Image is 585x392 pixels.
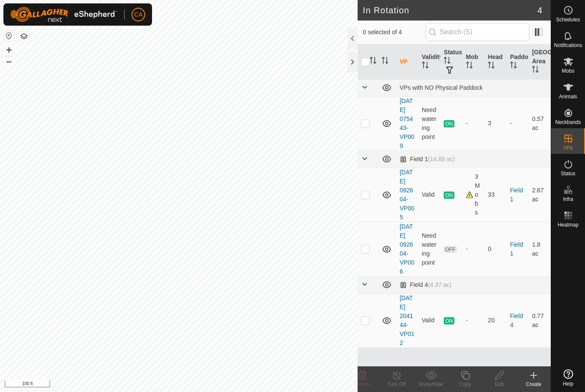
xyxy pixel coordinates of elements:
td: 20 [484,293,507,348]
div: - [466,316,481,325]
span: (14.88 ac) [428,156,455,162]
div: VPs with NO Physical Paddock [400,84,547,91]
button: Map Layers [19,31,29,41]
td: Valid [418,168,441,222]
p-sorticon: Activate to sort [370,58,376,65]
p-sorticon: Activate to sort [488,63,495,70]
th: Validity [418,44,441,80]
span: Neckbands [555,120,581,125]
button: + [4,45,14,55]
p-sorticon: Activate to sort [510,63,517,70]
p-sorticon: Activate to sort [444,58,451,65]
p-sorticon: Activate to sort [466,63,473,70]
a: [DATE] 092604-VP006 [400,223,414,275]
img: Gallagher Logo [10,7,117,22]
a: Contact Us [187,381,212,389]
a: Help [551,366,585,390]
th: Paddock [507,44,529,80]
span: ON [444,317,454,324]
td: 33 [484,168,507,222]
th: VP [396,44,418,80]
td: 2.67 ac [528,168,551,222]
input: Search (S) [426,23,529,41]
td: Valid [418,293,441,348]
div: Create [516,380,551,388]
span: ON [444,120,454,127]
a: Field 1 [510,187,523,203]
p-sorticon: Activate to sort [422,63,429,70]
span: Status [561,171,575,176]
div: Field 1 [400,156,455,163]
span: (4.37 ac) [428,281,451,288]
h2: In Rotation [363,5,537,15]
span: Heatmap [558,222,579,227]
td: - [507,96,529,150]
span: 0 selected of 4 [363,28,425,37]
span: 4 [537,4,542,17]
span: Animals [559,94,577,99]
td: 0.57 ac [528,96,551,150]
span: ON [444,192,454,199]
td: Need watering point [418,96,441,150]
span: Help [563,381,573,386]
div: - [466,245,481,253]
th: Head [484,44,507,80]
button: Reset Map [4,31,14,41]
td: Need watering point [418,222,441,276]
a: [DATE] 092604-VP005 [400,169,414,221]
span: Infra [563,197,573,202]
div: Edit [482,380,516,388]
span: Delete [355,381,370,387]
div: - [466,119,481,128]
th: [GEOGRAPHIC_DATA] Area [528,44,551,80]
th: Mob [463,44,485,80]
p-sorticon: Activate to sort [532,67,539,74]
a: [DATE] 204144-VP012 [400,295,414,346]
td: 3 [484,96,507,150]
a: Field 4 [510,312,523,328]
div: Field 4 [400,281,451,289]
td: 1.8 ac [528,222,551,276]
span: OFF [444,246,457,253]
div: 3 Mobs [466,172,481,217]
span: CA [134,10,142,19]
a: Privacy Policy [145,381,177,389]
span: Mobs [562,68,574,74]
th: Status [440,44,463,80]
div: Turn Off [379,380,414,388]
div: Show/Hide [414,380,448,388]
a: Field 1 [510,241,523,257]
button: – [4,56,14,66]
span: Notifications [554,43,582,48]
p-sorticon: Activate to sort [382,58,388,65]
td: 0.77 ac [528,293,551,348]
span: VPs [563,145,573,150]
td: 0 [484,222,507,276]
span: Schedules [556,17,580,22]
a: [DATE] 075443-VP009 [400,97,414,149]
div: Copy [448,380,482,388]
